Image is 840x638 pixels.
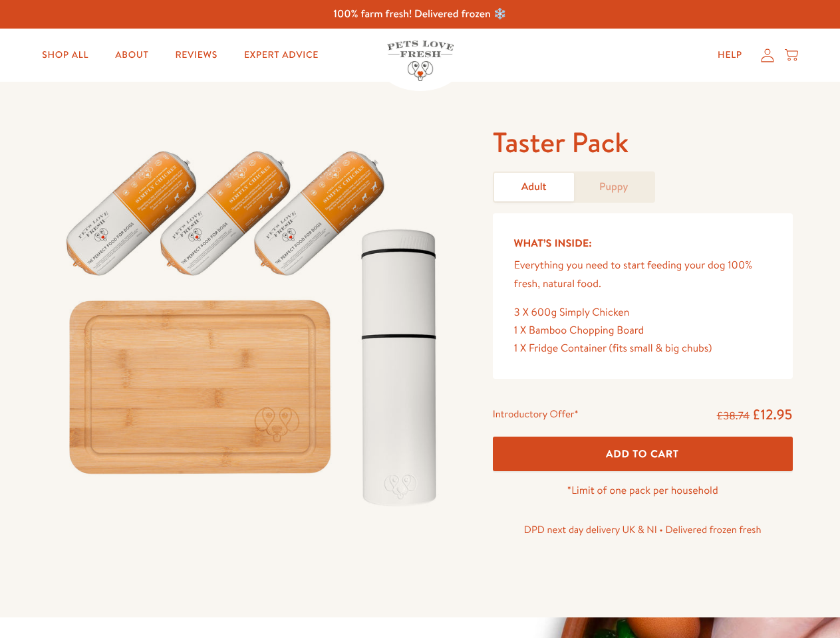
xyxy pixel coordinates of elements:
p: Everything you need to start feeding your dog 100% fresh, natural food. [514,257,771,292]
a: Reviews [164,42,227,68]
div: 3 X 600g Simply Chicken [514,304,771,322]
a: Puppy [574,173,654,201]
p: DPD next day delivery UK & NI • Delivered frozen fresh [493,521,793,538]
p: *Limit of one pack per household [493,482,793,500]
div: Introductory Offer* [493,405,579,425]
span: Add To Cart [606,447,679,461]
a: Help [707,42,753,68]
h5: What’s Inside: [514,235,771,252]
img: Taster Pack - Adult [48,124,461,520]
span: £12.95 [752,405,793,424]
a: Expert Advice [233,42,329,68]
a: Adult [494,173,574,201]
s: £38.74 [717,409,750,423]
a: Shop All [31,42,99,68]
img: Pets Love Fresh [387,41,454,81]
div: 1 X Fridge Container (fits small & big chubs) [514,340,771,358]
span: 1 X Bamboo Chopping Board [514,323,644,338]
a: About [104,42,159,68]
h1: Taster Pack [493,124,793,161]
button: Add To Cart [493,437,793,472]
